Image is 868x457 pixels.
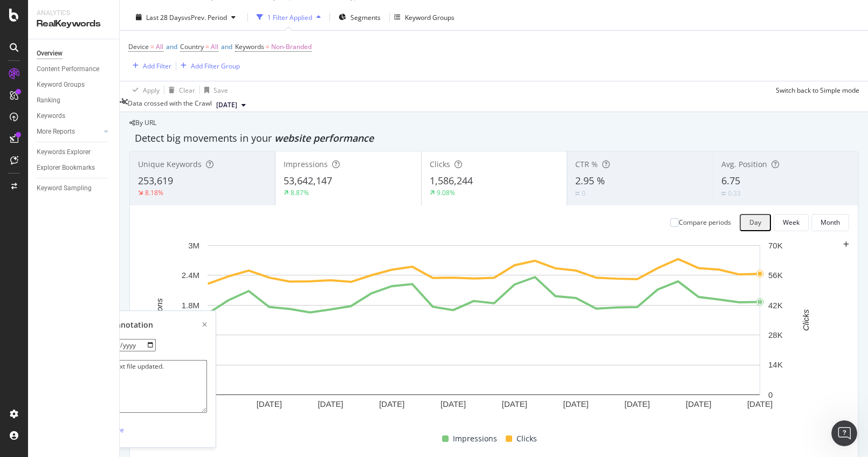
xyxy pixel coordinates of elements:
iframe: Intercom live chat [831,420,857,446]
div: Overview [37,48,63,59]
button: Last 28 DaysvsPrev. Period [128,12,243,23]
div: Analytics [37,9,111,18]
text: Clicks [801,309,810,330]
span: Clicks [430,159,450,169]
div: 1 Filter Applied [267,13,312,22]
span: Clicks [516,432,537,445]
span: Last 28 Days [146,13,184,22]
div: 0 [582,189,585,198]
text: [DATE] [379,399,404,408]
span: Device [128,42,149,51]
div: Data crossed with the Crawl [128,99,212,112]
span: = [266,42,270,51]
div: More Reports [37,126,75,137]
text: 56K [768,271,783,280]
button: Month [811,214,849,231]
text: [DATE] [624,399,650,408]
text: [DATE] [563,399,589,408]
span: Country [180,42,204,51]
button: Add Filter [128,59,171,72]
a: Ranking [37,95,112,106]
div: Compare periods [679,218,731,227]
div: Explorer Bookmarks [37,162,95,174]
span: By URL [135,118,156,127]
button: Week [774,214,809,231]
span: 2.95 % [575,174,605,187]
div: Add annotation [95,320,153,330]
button: [DATE] [212,99,250,112]
text: [DATE] [747,399,773,408]
span: = [205,42,209,51]
button: 1 Filter Applied [252,9,325,26]
text: 14K [768,360,783,369]
button: Keyword Groups [394,9,454,26]
span: Impressions [453,432,497,445]
div: Save [109,426,124,435]
text: [DATE] [257,399,282,408]
img: Equal [721,192,726,195]
span: 2025 Sep. 4th [216,100,237,110]
div: Add Filter Group [191,61,240,71]
span: Impressions [284,159,328,169]
span: Segments [350,13,381,22]
a: Explorer Bookmarks [37,162,112,174]
text: [DATE] [502,399,527,408]
div: Content Performance [37,64,99,75]
div: Add Filter [143,61,171,71]
text: [DATE] [686,399,711,408]
div: Month [821,218,840,227]
div: Apply [143,86,160,95]
a: Keyword Sampling [37,183,112,194]
span: Keywords [235,42,264,51]
button: Add Filter Group [176,59,240,72]
div: Clear [179,86,195,95]
div: legacy label [129,120,156,126]
span: All [211,39,218,54]
svg: A chart. [139,240,829,427]
text: 28K [768,330,783,340]
text: [DATE] [440,399,466,408]
span: 253,619 [138,174,173,187]
div: 0.33 [728,189,741,198]
div: Keywords Explorer [37,147,91,158]
text: 42K [768,301,783,310]
button: Apply [128,81,160,99]
span: and [221,42,232,51]
span: CTR % [575,159,598,169]
div: plus [843,241,849,248]
div: Switch back to Simple mode [776,86,859,95]
span: Avg. Position [721,159,767,169]
div: Ranking [37,95,60,106]
button: Day [740,214,771,231]
div: 8.18% [145,188,163,197]
span: All [156,39,163,54]
div: xmark [202,320,207,330]
div: Save [213,86,228,95]
text: 70K [768,241,783,250]
div: RealKeywords [37,18,111,30]
a: Keywords [37,110,112,122]
text: 1.8M [182,301,199,310]
button: Switch back to Simple mode [771,81,859,99]
text: 2.4M [182,271,199,280]
button: Save [200,81,228,99]
span: 1,586,244 [430,174,473,187]
text: [DATE] [318,399,343,408]
span: = [150,42,154,51]
span: Non-Branded [271,39,312,54]
div: Keyword Sampling [37,183,92,194]
div: 9.08% [437,188,455,197]
a: Keywords Explorer [37,147,112,158]
span: and [166,42,177,51]
span: Unique Keywords [138,159,202,169]
textarea: robots.txt file updated. [95,360,207,413]
a: Content Performance [37,64,112,75]
span: vs Prev. Period [184,13,227,22]
div: Detect big movements in your [135,131,853,146]
div: Day [749,218,761,227]
a: Overview [37,48,112,59]
div: Week [783,218,800,227]
button: Segments [334,9,385,26]
a: More Reports [37,126,101,137]
span: website performance [274,131,374,144]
